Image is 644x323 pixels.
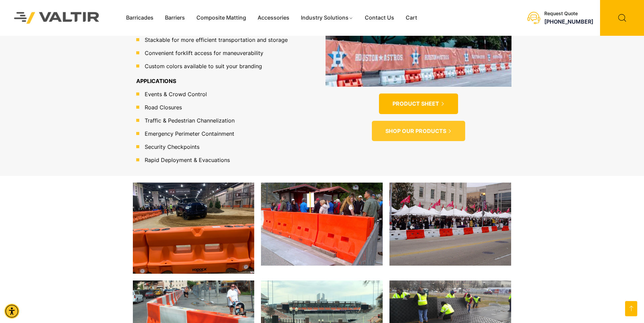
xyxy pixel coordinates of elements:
span: Events & Crowd Control [143,90,207,98]
div: Accessibility Menu [4,304,19,319]
span: PRODUCT SHEET [392,100,439,107]
span: Emergency Perimeter Containment [143,130,234,138]
span: Rapid Deployment & Evacuations [143,156,230,164]
a: Barriers [159,13,191,23]
span: Custom colors available to suit your branding [143,62,262,70]
img: A dark truck drives on a dirt track surrounded by orange barriers at an indoor event, with specta... [133,183,255,274]
div: Request Quote [544,11,593,17]
a: Industry Solutions [295,13,359,23]
span: Security Checkpoints [143,143,199,151]
a: Accessories [252,13,295,23]
img: A crowd gathers near orange traffic barriers and an information booth in a public area. [261,183,383,266]
b: APPLICATIONS [136,78,176,84]
a: Contact Us [359,13,400,23]
span: Stackable for more efficient transportation and storage [143,36,288,44]
span: Traffic & Pedestrian Channelization [143,116,235,125]
img: A street market scene with white tents, colorful flags, and people browsing various stalls, separ... [389,183,511,266]
a: SHOP OUR PRODUCTS [372,121,465,141]
a: Open this option [625,301,637,316]
img: Valtir Rentals [5,3,109,32]
a: Cart [400,13,423,23]
a: call (888) 496-3625 [544,18,593,25]
span: Convenient forklift access for maneuverability [143,49,263,57]
a: Composite Matting [191,13,252,23]
span: Road Closures [143,103,182,111]
a: Barricades [120,13,159,23]
span: SHOP OUR PRODUCTS [385,128,446,135]
a: PRODUCT SHEET [379,93,458,114]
